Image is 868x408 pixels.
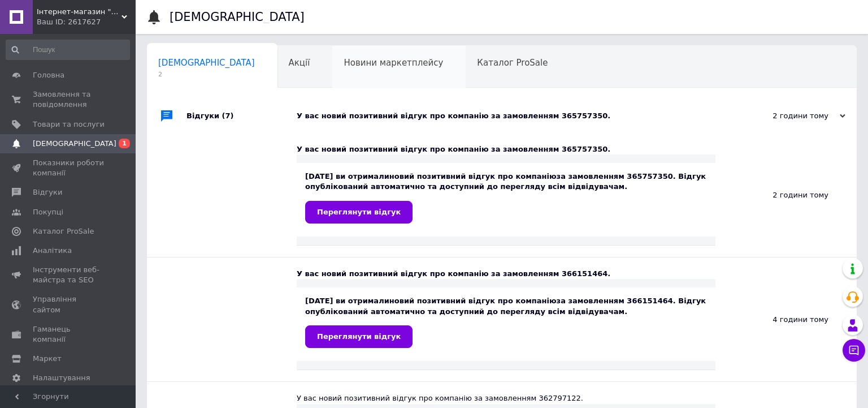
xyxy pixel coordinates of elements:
div: [DATE] ви отримали за замовленням 366151464. Відгук опублікований автоматично та доступний до пер... [305,296,707,347]
span: Переглянути відгук [317,208,401,216]
span: Аналітика [33,246,72,256]
div: У вас новий позитивний відгук про компанію за замовленням 366151464. [297,269,715,279]
span: [DEMOGRAPHIC_DATA] [158,58,255,68]
span: Показники роботи компанії [33,158,105,178]
div: Відгуки [186,99,297,133]
button: Чат з покупцем [843,339,865,362]
span: Маркет [33,354,62,364]
span: Налаштування [33,373,90,383]
span: Каталог ProSale [33,226,94,237]
span: Покупці [33,207,63,217]
div: Ваш ID: 2617627 [37,17,136,27]
a: Переглянути відгук [305,325,413,348]
div: 4 години тому [715,257,857,381]
span: Акції [289,58,310,68]
span: [DEMOGRAPHIC_DATA] [33,139,116,149]
span: Товари та послуги [33,119,105,130]
span: Управління сайтом [33,294,105,315]
span: Переглянути відгук [317,332,401,341]
div: У вас новий позитивний відгук про компанію за замовленням 365757350. [297,111,732,121]
div: 2 години тому [732,111,845,121]
span: Новини маркетплейсу [344,58,443,68]
span: 2 [158,70,255,79]
a: Переглянути відгук [305,201,413,224]
span: Гаманець компанії [33,324,105,345]
span: Інструменти веб-майстра та SEO [33,265,105,285]
span: Відгуки [33,187,62,197]
div: 2 години тому [715,133,857,257]
span: 1 [119,139,130,148]
span: Замовлення та повідомлення [33,89,105,110]
span: Інтернет-магазин "dSGn STYLE" [37,7,121,17]
div: У вас новий позитивний відгук про компанію за замовленням 365757350. [297,144,715,154]
b: новий позитивний відгук про компанію [389,297,557,305]
span: Головна [33,70,64,80]
span: Каталог ProSale [477,58,548,68]
b: новий позитивний відгук про компанію [389,172,557,181]
div: У вас новий позитивний відгук про компанію за замовленням 362797122. [297,393,715,403]
h1: [DEMOGRAPHIC_DATA] [170,10,305,24]
span: (7) [222,111,234,120]
input: Пошук [6,40,130,60]
div: [DATE] ви отримали за замовленням 365757350. Відгук опублікований автоматично та доступний до пер... [305,171,707,223]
